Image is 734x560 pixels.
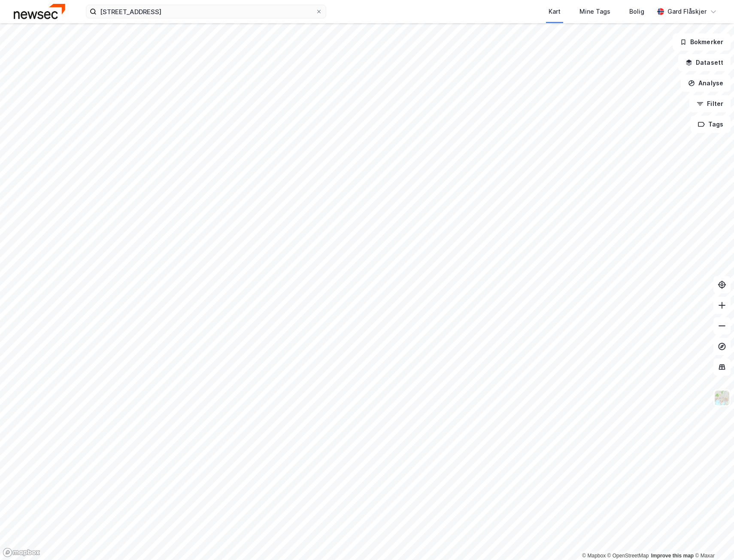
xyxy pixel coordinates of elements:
img: Z [714,390,730,406]
input: Søk på adresse, matrikkel, gårdeiere, leietakere eller personer [97,5,315,18]
div: Kart [549,6,561,17]
iframe: Chat Widget [691,519,734,560]
div: Mine Tags [579,6,610,17]
a: Mapbox homepage [3,548,40,557]
button: Filter [689,95,731,112]
img: newsec-logo.f6e21ccffca1b3a03d2d.png [14,4,65,19]
button: Bokmerker [673,33,731,51]
a: Mapbox [582,553,606,559]
div: Kontrollprogram for chat [691,519,734,560]
div: Bolig [629,6,644,17]
div: Gard Flåskjer [667,6,707,17]
button: Datasett [678,54,731,71]
button: Tags [691,116,731,133]
a: OpenStreetMap [607,553,649,559]
a: Improve this map [651,553,694,559]
button: Analyse [681,75,731,92]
